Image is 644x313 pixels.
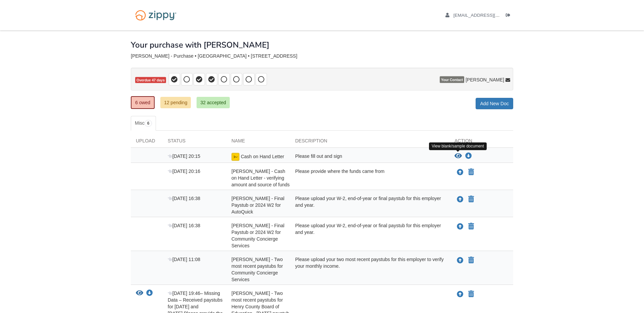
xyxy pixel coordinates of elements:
[197,97,229,108] a: 32 accepted
[145,120,152,127] span: 6
[131,137,163,147] div: Upload
[468,290,475,298] button: Declare Debbie Steerman - Two most recent paystubs for Henry County Board of Education - April 20...
[290,222,449,249] div: Please upload your W-2, end-of-year or final paystub for this employer and year.
[168,153,200,159] span: [DATE] 20:15
[231,169,290,187] span: [PERSON_NAME] - Cash on Hand Letter - verifying amount and source of funds
[476,98,513,109] a: Add New Doc
[290,137,449,147] div: Description
[226,137,290,147] div: Name
[135,77,166,83] span: Overdue 47 days
[468,223,475,231] button: Declare Cody Steerman - Final Paystub or 2024 W2 for Community Concierge Services not applicable
[131,96,155,109] a: 6 owed
[456,168,464,177] button: Upload Cody Steerman - Cash on Hand Letter - verifying amount and source of funds
[290,195,449,215] div: Please upload your W-2, end-of-year or final paystub for this employer and year.
[168,257,200,262] span: [DATE] 11:08
[168,169,200,174] span: [DATE] 20:16
[445,13,530,19] a: edit profile
[131,7,181,24] img: Logo
[456,256,464,265] button: Upload Cody Steerman - Two most recent paystubs for Community Concierge Services
[231,196,284,214] span: [PERSON_NAME] - Final Paystub or 2024 W2 for AutoQuick
[468,195,475,203] button: Declare Cody Steerman - Final Paystub or 2024 W2 for AutoQuick not applicable
[136,290,143,297] button: View Debbie Steerman - Two most recent paystubs for Henry County Board of Education - April 2025 ...
[131,116,156,131] a: Misc
[131,41,269,49] h1: Your purchase with [PERSON_NAME]
[453,13,530,18] span: debsteerman@yahoo.com
[231,257,283,282] span: [PERSON_NAME] - Two most recent paystubs for Community Concierge Services
[456,195,464,204] button: Upload Cody Steerman - Final Paystub or 2024 W2 for AutoQuick
[241,154,284,159] span: Cash on Hand Letter
[429,142,487,150] div: View blank/sample document
[465,153,472,159] a: Download Cash on Hand Letter
[290,256,449,283] div: Please upload your two most recent paystubs for this employer to verify your monthly income.
[231,153,239,161] img: esign
[468,256,475,264] button: Declare Cody Steerman - Two most recent paystubs for Community Concierge Services not applicable
[131,53,513,59] div: [PERSON_NAME] - Purchase • [GEOGRAPHIC_DATA] • [STREET_ADDRESS]
[290,168,449,188] div: Please provide where the funds came from
[468,168,475,176] button: Declare Cody Steerman - Cash on Hand Letter - verifying amount and source of funds not applicable
[506,13,513,19] a: Log out
[456,290,464,299] button: Upload Debbie Steerman - Two most recent paystubs for Henry County Board of Education - April 202...
[449,137,513,147] div: Action
[231,223,284,248] span: [PERSON_NAME] - Final Paystub or 2024 W2 for Community Concierge Services
[163,137,226,147] div: Status
[168,196,200,201] span: [DATE] 16:38
[160,97,191,108] a: 12 pending
[146,291,153,296] a: Download Debbie Steerman - Two most recent paystubs for Henry County Board of Education - April 2...
[290,153,449,161] div: Please fill out and sign
[466,76,504,83] span: [PERSON_NAME]
[440,76,464,83] span: Your Contact
[454,153,462,160] button: View Cash on Hand Letter
[168,291,200,296] span: [DATE] 19:46
[168,223,200,228] span: [DATE] 16:38
[456,222,464,231] button: Upload Cody Steerman - Final Paystub or 2024 W2 for Community Concierge Services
